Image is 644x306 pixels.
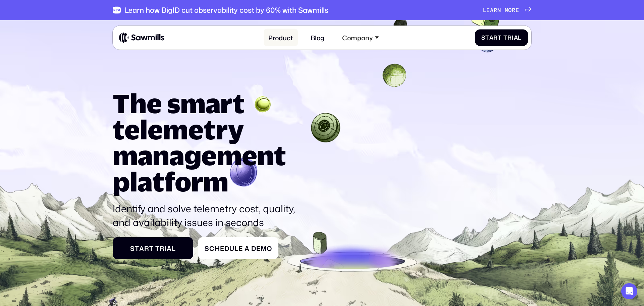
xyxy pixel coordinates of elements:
span: e [238,245,243,252]
a: Learnmore [483,7,531,13]
span: e [256,245,261,252]
span: d [224,245,229,252]
span: S [481,34,485,41]
div: Open Intercom Messenger [621,283,637,299]
span: t [135,245,139,252]
div: Company [342,34,373,41]
span: t [149,245,154,252]
a: StartTrial [113,237,193,259]
span: t [485,34,489,41]
span: o [508,7,512,13]
span: t [498,34,502,41]
a: Product [264,29,298,46]
span: T [503,34,507,41]
span: L [483,7,487,13]
span: r [507,34,512,41]
span: T [155,245,160,252]
div: Learn how BigID cut observability cost by 60% with Sawmills [125,6,328,14]
span: m [261,245,267,252]
span: r [494,7,497,13]
span: m [505,7,508,13]
span: a [490,7,494,13]
span: r [512,7,516,13]
span: a [167,245,172,252]
span: e [516,7,519,13]
a: ScheduleaDemo [198,237,278,259]
span: l [518,34,522,41]
a: StartTrial [475,29,528,46]
span: c [209,245,215,252]
span: l [234,245,238,252]
span: l [172,245,176,252]
span: n [497,7,501,13]
span: a [514,34,518,41]
span: r [160,245,165,252]
span: u [229,245,234,252]
span: e [486,7,490,13]
span: a [139,245,144,252]
h1: The smart telemetry management platform [113,90,300,195]
span: h [215,245,220,252]
span: D [251,245,256,252]
span: o [267,245,272,252]
a: Blog [306,29,329,46]
div: Company [337,29,383,46]
span: e [220,245,224,252]
span: i [165,245,167,252]
span: i [512,34,514,41]
span: r [144,245,149,252]
span: S [205,245,209,252]
span: r [493,34,498,41]
span: S [130,245,135,252]
span: a [489,34,494,41]
p: Identify and solve telemetry cost, quality, and availability issues in seconds [113,202,300,229]
span: a [245,245,250,252]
